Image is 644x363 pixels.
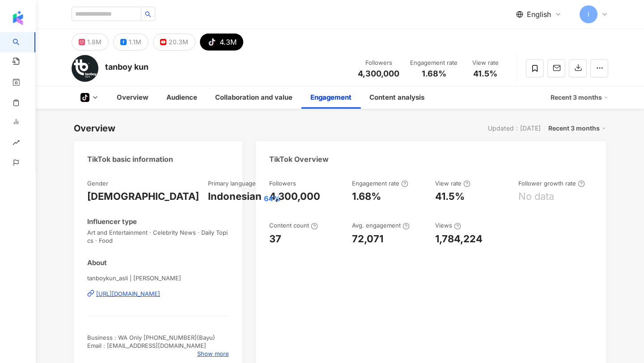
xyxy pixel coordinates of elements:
[473,69,497,78] span: 41.5%
[208,190,262,203] div: Indonesian
[72,34,109,51] button: 1.8M
[358,69,399,78] span: 4,300,000
[87,258,107,267] div: About
[208,179,256,187] div: Primary language
[169,36,188,48] div: 20.3M
[548,122,606,134] div: Recent 3 months
[87,190,199,203] div: [DEMOGRAPHIC_DATA]
[166,92,197,103] div: Audience
[96,290,160,298] div: [URL][DOMAIN_NAME]
[105,61,148,72] div: tanboy kun
[422,69,446,78] span: 1.68%
[518,190,554,203] div: No data
[153,34,195,51] button: 20.3M
[72,55,98,82] img: KOL Avatar
[435,232,483,246] div: 1,784,224
[551,90,608,105] div: Recent 3 months
[358,59,399,68] div: Followers
[200,34,243,51] button: 4.3M
[435,190,465,203] div: 41.5%
[87,290,229,298] a: [URL][DOMAIN_NAME]
[352,190,381,203] div: 1.68%
[87,154,173,164] div: TikTok basic information
[264,194,280,203] span: 64%
[87,36,102,48] div: 1.8M
[215,92,292,103] div: Collaboration and value
[588,9,589,19] span: I
[435,179,470,187] div: View rate
[74,122,115,135] div: Overview
[269,190,320,203] div: 4,300,000
[145,11,151,17] span: search
[352,232,383,246] div: 72,071
[527,9,551,19] span: English
[11,11,25,25] img: logo icon
[468,59,502,68] div: View rate
[269,232,281,246] div: 37
[117,92,148,103] div: Overview
[87,179,108,187] div: Gender
[87,334,215,349] span: Business : WA Only [PHONE_NUMBER](Bayu) Email : [EMAIL_ADDRESS][DOMAIN_NAME]
[410,59,458,68] div: Engagement rate
[488,125,541,132] div: Updated：[DATE]
[113,34,148,51] button: 1.1M
[352,179,408,187] div: Engagement rate
[269,179,296,187] div: Followers
[87,217,137,226] div: Influencer type
[369,92,424,103] div: Content analysis
[310,92,352,103] div: Engagement
[13,134,20,154] span: rise
[87,228,229,245] span: Art and Entertainment · Celebrity News · Daily Topics · Food
[13,32,45,53] a: search
[87,274,229,282] span: tanboykun_asli | [PERSON_NAME]
[518,179,585,187] div: Follower growth rate
[269,154,329,164] div: TikTok Overview
[197,350,229,358] span: Show more
[220,36,237,48] div: 4.3M
[435,221,461,229] div: Views
[269,221,318,229] div: Content count
[129,36,141,48] div: 1.1M
[352,221,410,229] div: Avg. engagement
